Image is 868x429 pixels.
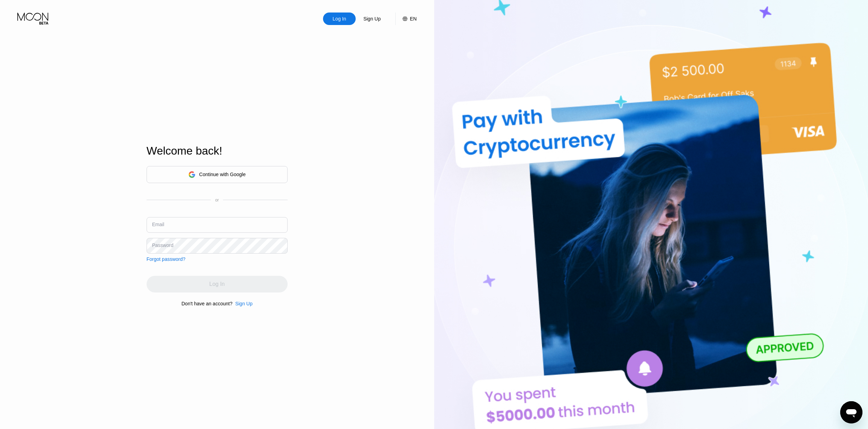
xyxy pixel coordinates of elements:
div: Don't have an account? [182,301,233,306]
div: Forgot password? [147,256,185,262]
iframe: Nút để khởi chạy cửa sổ nhắn tin [840,401,862,423]
div: Sign Up [363,15,381,22]
div: Continue with Google [199,172,246,177]
div: Password [152,242,173,248]
div: Email [152,222,164,227]
div: Sign Up [356,13,388,25]
div: or [215,198,219,203]
div: EN [410,16,416,22]
div: Log In [332,15,347,22]
div: EN [395,13,416,25]
div: Sign Up [235,301,253,306]
div: Welcome back! [147,145,288,157]
div: Log In [323,13,356,25]
div: Continue with Google [147,166,288,183]
div: Sign Up [232,301,253,306]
